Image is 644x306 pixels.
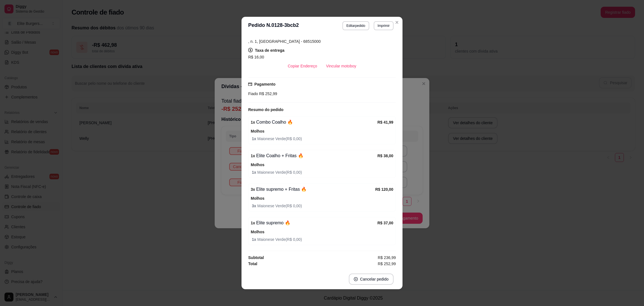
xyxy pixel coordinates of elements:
span: R$ 236,99 [378,255,396,261]
span: , n. 1, [GEOGRAPHIC_DATA] - 68515000 [248,39,321,44]
div: Elite supremo 🔥 [251,220,377,226]
strong: 1 x [251,221,255,225]
strong: Total [248,262,257,266]
button: Imprimir [374,21,394,30]
strong: Resumo do pedido [248,107,283,112]
strong: 1 x [252,136,257,141]
button: Copiar Endereço [283,60,322,72]
div: Elite supremo + Fritas 🔥 [251,186,375,193]
button: close-circleCancelar pedido [349,274,394,285]
strong: R$ 37,00 [377,221,393,225]
span: dollar [248,48,253,52]
strong: 1 x [252,170,257,175]
span: Maionese Verde ( R$ 0,00 ) [252,136,393,142]
strong: Molhos [251,129,264,133]
button: Editarpedido [342,21,369,30]
span: Fiado [248,91,258,96]
strong: Taxa de entrega [255,48,285,53]
strong: Subtotal [248,255,264,260]
strong: 1 x [251,120,255,124]
strong: Molhos [251,163,264,167]
button: Vincular motoboy [322,60,361,72]
span: Maionese Verde ( R$ 0,00 ) [252,169,393,175]
span: credit-card [248,82,252,86]
strong: 3 x [251,187,255,192]
strong: Molhos [251,230,264,234]
strong: 1 x [251,154,255,158]
strong: 3 x [252,204,257,208]
h3: Pedido N. 0128-3bcb2 [248,21,299,30]
span: R$ 252,99 [378,261,396,267]
span: Maionese Verde ( R$ 0,00 ) [252,236,393,243]
strong: R$ 38,00 [377,154,393,158]
span: Maionese Verde ( R$ 0,00 ) [252,203,393,209]
strong: Molhos [251,196,264,201]
div: Combo Coalho 🔥 [251,119,377,126]
button: Close [392,18,401,27]
strong: 1 x [252,237,257,242]
strong: R$ 120,00 [375,187,393,192]
span: close-circle [354,277,358,281]
strong: Pagamento [254,82,275,86]
span: R$ 252,99 [258,91,277,96]
div: Elite Coalho + Fritas 🔥 [251,152,377,159]
strong: R$ 41,99 [377,120,393,124]
span: R$ 16,00 [248,55,264,59]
